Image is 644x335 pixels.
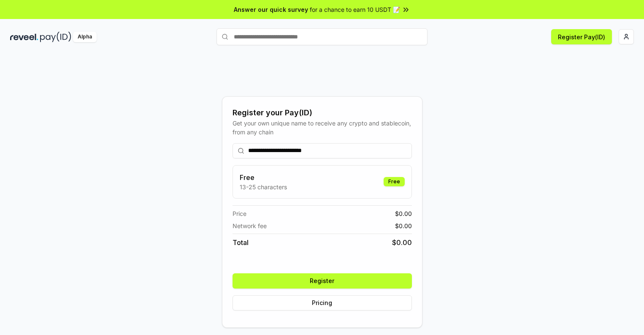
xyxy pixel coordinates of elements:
[10,32,38,42] img: reveel_dark
[233,119,412,136] div: Get your own unique name to receive any crypto and stablecoin, from any chain
[395,221,412,230] span: $ 0.00
[233,209,246,218] span: Price
[392,237,412,248] span: $ 0.00
[73,32,97,42] div: Alpha
[240,172,287,182] h3: Free
[240,182,287,191] p: 13-25 characters
[233,273,412,289] button: Register
[551,29,612,44] button: Register Pay(ID)
[233,107,412,119] div: Register your Pay(ID)
[384,177,405,186] div: Free
[395,209,412,218] span: $ 0.00
[233,237,249,248] span: Total
[233,295,412,310] button: Pricing
[40,32,71,42] img: pay_id
[233,221,267,230] span: Network fee
[234,5,308,14] span: Answer our quick survey
[310,5,400,14] span: for a chance to earn 10 USDT 📝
